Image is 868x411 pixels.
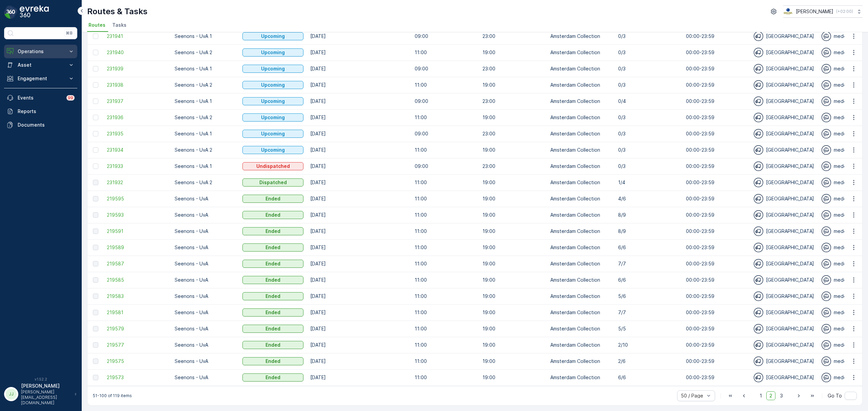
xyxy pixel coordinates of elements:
[107,244,168,251] span: 219589
[686,228,747,235] p: 00:00-23:59
[175,244,236,251] p: Seenons - UvA
[4,45,77,58] button: Operations
[686,114,747,121] p: 00:00-23:59
[754,31,763,41] img: svg%3e
[550,33,611,40] p: Amsterdam Collection
[175,65,236,72] p: Seenons - UvA 1
[415,33,476,40] p: 09:00
[261,147,285,153] p: Upcoming
[482,130,544,137] p: 23:00
[550,244,611,251] p: Amsterdam Collection
[822,178,831,187] img: svg%3e
[822,129,831,138] img: svg%3e
[482,228,544,235] p: 19:00
[107,212,168,218] span: 219593
[107,260,168,267] span: 219587
[107,277,168,283] a: 219585
[20,5,49,19] img: logo_dark-DEwI_e13.png
[686,179,747,186] p: 00:00-23:59
[822,145,831,155] img: svg%3e
[415,114,476,121] p: 11:00
[93,34,98,39] div: Toggle Row Selected
[618,65,679,72] p: 0/3
[175,82,236,88] p: Seenons - UvA 2
[686,212,747,218] p: 00:00-23:59
[415,212,476,218] p: 11:00
[686,147,747,153] p: 00:00-23:59
[415,163,476,170] p: 09:00
[754,161,815,171] div: [GEOGRAPHIC_DATA]
[107,293,168,300] span: 219583
[415,130,476,137] p: 09:00
[754,48,763,57] img: svg%3e
[618,163,679,170] p: 0/3
[307,126,411,142] td: [DATE]
[6,389,17,399] div: JJ
[256,163,290,170] p: Undispatched
[777,391,786,400] span: 3
[107,179,168,186] span: 231932
[88,22,105,28] span: Routes
[107,49,168,56] a: 231940
[107,114,168,121] span: 231936
[754,178,815,187] div: [GEOGRAPHIC_DATA]
[482,244,544,251] p: 19:00
[242,113,303,122] button: Upcoming
[175,114,236,121] p: Seenons - UvA 2
[754,178,763,187] img: svg%3e
[93,50,98,55] div: Toggle Row Selected
[107,325,168,332] span: 219579
[686,82,747,88] p: 00:00-23:59
[415,228,476,235] p: 11:00
[175,212,236,218] p: Seenons - UvA
[261,33,285,40] p: Upcoming
[265,260,280,267] p: Ended
[265,325,280,332] p: Ended
[754,80,763,90] img: svg%3e
[754,373,763,382] img: svg%3e
[482,33,544,40] p: 23:00
[415,98,476,105] p: 09:00
[107,342,168,348] span: 219577
[686,65,747,72] p: 00:00-23:59
[415,49,476,56] p: 11:00
[175,49,236,56] p: Seenons - UvA 2
[4,105,77,118] a: Reports
[550,65,611,72] p: Amsterdam Collection
[261,114,285,121] p: Upcoming
[686,130,747,137] p: 00:00-23:59
[175,179,236,186] p: Seenons - UvA 2
[68,95,73,101] p: 99
[261,65,285,72] p: Upcoming
[822,324,831,333] img: svg%3e
[822,291,831,301] img: svg%3e
[796,8,833,15] p: [PERSON_NAME]
[550,49,611,56] p: Amsterdam Collection
[93,196,98,201] div: Toggle Row Selected
[307,337,411,353] td: [DATE]
[242,130,303,138] button: Upcoming
[261,130,285,137] p: Upcoming
[618,147,679,153] p: 0/3
[415,244,476,251] p: 11:00
[754,64,763,73] img: svg%3e
[18,108,75,115] p: Reports
[307,272,411,288] td: [DATE]
[686,33,747,40] p: 00:00-23:59
[754,226,815,236] div: [GEOGRAPHIC_DATA]
[754,210,763,220] img: svg%3e
[482,147,544,153] p: 19:00
[550,82,611,88] p: Amsterdam Collection
[175,195,236,202] p: Seenons - UvA
[822,31,831,41] img: svg%3e
[242,243,303,252] button: Ended
[618,82,679,88] p: 0/3
[307,174,411,191] td: [DATE]
[107,163,168,170] a: 231933
[265,228,280,235] p: Ended
[550,212,611,218] p: Amsterdam Collection
[822,161,831,171] img: svg%3e
[754,113,815,122] div: [GEOGRAPHIC_DATA]
[107,98,168,105] span: 231937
